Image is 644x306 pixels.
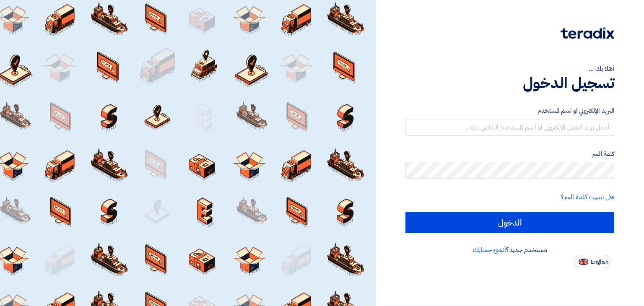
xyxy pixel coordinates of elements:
[561,192,614,202] a: هل نسيت كلمة السر؟
[591,259,608,265] span: English
[579,259,588,265] img: en-US.png
[405,106,614,116] label: البريد الإلكتروني او اسم المستخدم
[405,74,614,92] h1: تسجيل الدخول
[405,64,614,74] div: أهلا بك ...
[405,212,614,233] input: الدخول
[574,255,611,268] button: English
[405,149,614,159] label: كلمة السر
[405,245,614,255] div: مستخدم جديد؟
[405,119,614,136] input: أدخل بريد العمل الإلكتروني او اسم المستخدم الخاص بك ...
[473,245,506,255] a: أنشئ حسابك
[561,27,614,39] img: Teradix logo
